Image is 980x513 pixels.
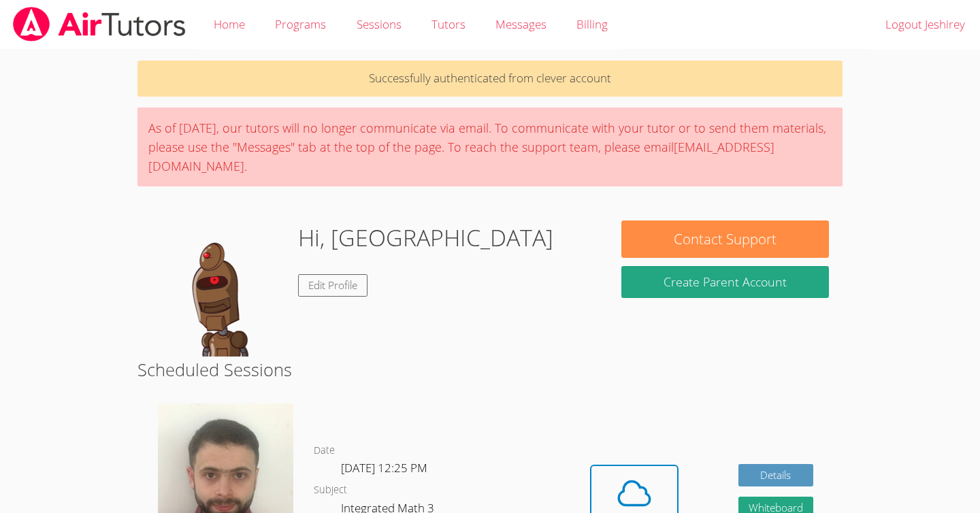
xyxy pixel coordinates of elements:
[738,464,813,486] a: Details
[621,220,828,258] button: Contact Support
[137,357,843,382] h2: Scheduled Sessions
[495,16,546,32] span: Messages
[314,482,347,499] dt: Subject
[298,274,367,297] a: Edit Profile
[341,460,427,476] span: [DATE] 12:25 PM
[314,442,335,459] dt: Date
[151,220,287,357] img: default.png
[12,7,187,42] img: airtutors_banner-c4298cdbf04f3fff15de1276eac7730deb9818008684d7c2e4769d2f7ddbe033.png
[298,220,553,255] h1: Hi, [GEOGRAPHIC_DATA]
[137,61,843,97] p: Successfully authenticated from clever account
[621,266,828,298] button: Create Parent Account
[137,107,843,186] div: As of [DATE], our tutors will no longer communicate via email. To communicate with your tutor or ...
